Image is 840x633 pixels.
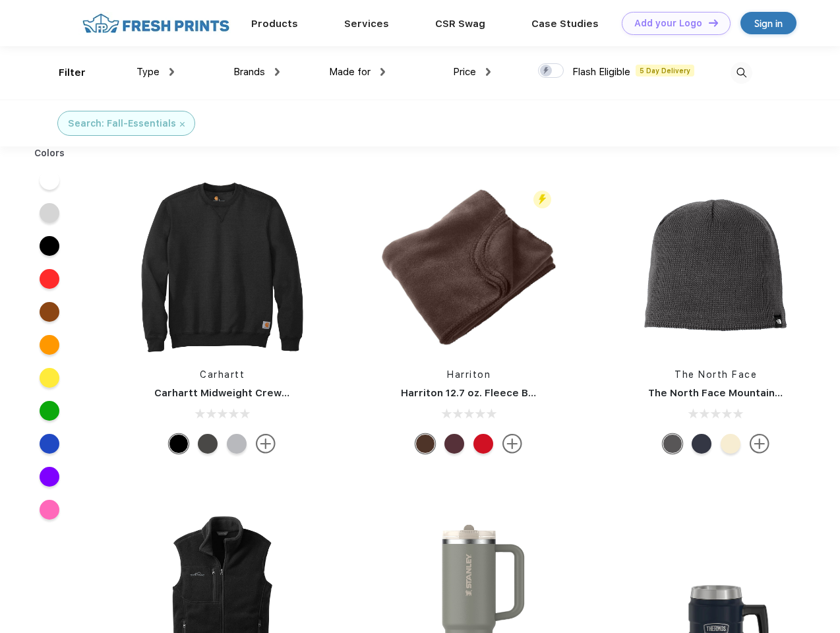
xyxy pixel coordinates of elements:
img: more.svg [750,434,769,454]
div: Vintage White [721,434,740,454]
img: func=resize&h=266 [628,179,804,355]
img: func=resize&h=266 [135,179,310,355]
span: 5 Day Delivery [636,65,694,76]
div: Search: Fall-Essentials [68,117,176,131]
a: Harriton [447,369,491,380]
div: Burgundy [444,434,464,454]
img: dropdown.png [169,68,174,76]
a: Carhartt [200,369,245,380]
a: Harriton 12.7 oz. Fleece Blanket [401,387,560,399]
img: filter_cancel.svg [180,122,185,127]
div: Red [473,434,493,454]
img: func=resize&h=266 [381,179,556,355]
img: more.svg [502,434,522,454]
a: Carhartt Midweight Crewneck Sweatshirt [154,387,364,399]
span: Price [453,66,476,78]
img: dropdown.png [380,68,385,76]
img: desktop_search.svg [731,62,752,84]
img: dropdown.png [486,68,491,76]
img: more.svg [256,434,276,454]
a: The North Face Mountain Beanie [648,387,812,399]
span: Flash Eligible [572,66,630,78]
div: Asphalt Grey [663,434,682,454]
img: fo%20logo%202.webp [78,12,233,35]
img: DT [709,19,718,26]
img: dropdown.png [275,68,280,76]
div: Add your Logo [634,18,702,29]
div: Filter [59,65,86,80]
div: Heather Grey [227,434,247,454]
div: Black [169,434,189,454]
div: Carbon Heather [198,434,218,454]
a: The North Face [675,369,757,380]
a: Products [251,18,298,30]
div: Colors [24,146,75,160]
span: Type [136,66,160,78]
div: Cocoa [415,434,435,454]
a: Sign in [740,12,796,34]
img: flash_active_toggle.svg [533,191,551,208]
span: Made for [329,66,371,78]
div: Sign in [754,16,783,31]
span: Brands [233,66,265,78]
div: Urban Navy [692,434,711,454]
